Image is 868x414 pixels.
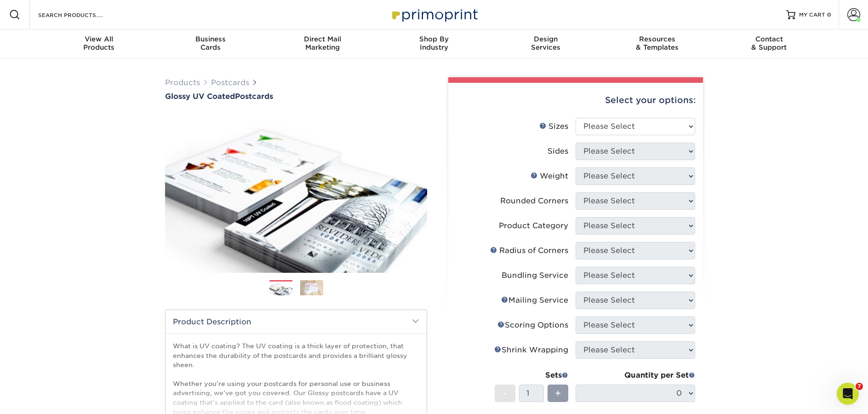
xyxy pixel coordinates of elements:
[165,92,235,101] span: Glossy UV Coated
[300,280,323,296] img: Postcards 02
[37,9,127,20] input: SEARCH PRODUCTS.....
[497,320,568,331] div: Scoring Options
[576,370,695,381] div: Quantity per Set
[165,102,427,283] img: Glossy UV Coated 01
[211,78,249,87] a: Postcards
[155,35,267,52] div: Cards
[713,35,825,43] span: Contact
[267,29,378,59] a: Direct MailMarketing
[378,29,490,59] a: Shop ByIndustry
[165,92,427,101] h1: Postcards
[827,11,831,18] span: 0
[378,35,490,52] div: Industry
[43,35,155,43] span: View All
[495,370,568,381] div: Sets
[799,11,825,19] span: MY CART
[713,35,825,52] div: & Support
[267,35,378,43] span: Direct Mail
[601,29,713,59] a: Resources& Templates
[601,35,713,52] div: & Templates
[494,345,568,356] div: Shrink Wrapping
[43,29,155,59] a: View AllProducts
[713,29,825,59] a: Contact& Support
[165,92,427,101] a: Glossy UV CoatedPostcards
[490,29,601,59] a: DesignServices
[500,195,568,207] div: Rounded Corners
[503,386,507,400] span: -
[502,270,568,281] div: Bundling Service
[601,35,713,43] span: Resources
[856,383,863,390] span: 7
[155,29,267,59] a: BusinessCards
[501,295,568,306] div: Mailing Service
[456,83,696,118] div: Select your options:
[555,386,561,400] span: +
[490,245,568,256] div: Radius of Corners
[378,35,490,43] span: Shop By
[155,35,267,43] span: Business
[166,310,427,333] h2: Product Description
[43,35,155,52] div: Products
[267,35,378,52] div: Marketing
[388,5,480,24] img: Primoprint
[531,171,568,182] div: Weight
[165,78,200,87] a: Products
[490,35,601,43] span: Design
[499,220,568,231] div: Product Category
[548,146,568,157] div: Sides
[837,383,859,405] iframe: Intercom live chat
[539,121,568,132] div: Sizes
[269,281,292,297] img: Postcards 01
[490,35,601,52] div: Services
